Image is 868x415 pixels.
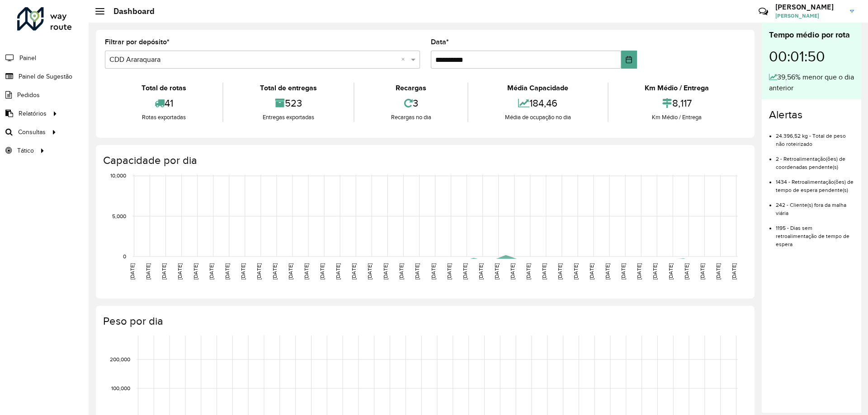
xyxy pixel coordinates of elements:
div: Média de ocupação no dia [471,113,605,122]
text: [DATE] [414,263,420,280]
text: [DATE] [208,263,214,280]
span: Painel de Sugestão [19,72,72,81]
text: 200,000 [110,356,130,362]
span: Painel [19,53,36,63]
div: Média Capacidade [471,83,605,93]
text: [DATE] [541,263,547,280]
div: 184,46 [471,93,605,113]
text: [DATE] [335,263,341,280]
div: Rotas exportadas [107,113,220,122]
text: [DATE] [446,263,452,280]
text: [DATE] [731,263,737,280]
label: Data [431,37,449,47]
li: 1195 - Dias sem retroalimentação de tempo de espera [776,217,854,248]
span: Clear all [401,54,409,65]
div: 41 [107,93,220,113]
text: 10,000 [110,173,126,179]
text: [DATE] [462,263,468,280]
h4: Peso por dia [103,315,745,328]
div: Km Médio / Entrega [611,113,743,122]
text: [DATE] [668,263,674,280]
span: Relatórios [19,109,47,118]
text: [DATE] [494,263,500,280]
text: [DATE] [636,263,642,280]
span: Pedidos [17,90,40,100]
text: [DATE] [699,263,705,280]
div: Tempo médio por rota [769,29,854,41]
text: [DATE] [557,263,563,280]
text: [DATE] [573,263,579,280]
text: [DATE] [525,263,531,280]
span: [PERSON_NAME] [775,12,843,20]
div: 8,117 [611,93,743,113]
text: [DATE] [224,263,230,280]
text: [DATE] [161,263,167,280]
text: [DATE] [620,263,626,280]
div: 3 [357,93,465,113]
text: [DATE] [684,263,689,280]
div: Recargas no dia [357,113,465,122]
text: [DATE] [652,263,658,280]
div: Recargas [357,83,465,93]
text: [DATE] [288,263,293,280]
text: [DATE] [604,263,610,280]
text: [DATE] [367,263,373,280]
h4: Alertas [769,108,854,121]
text: [DATE] [240,263,246,280]
div: 523 [226,93,351,113]
div: Total de rotas [107,83,220,93]
text: [DATE] [193,263,198,280]
text: [DATE] [478,263,484,280]
text: [DATE] [430,263,436,280]
div: 39,56% menor que o dia anterior [769,72,854,93]
text: [DATE] [145,263,151,280]
a: Contato Rápido [754,2,773,21]
text: [DATE] [319,263,325,280]
text: [DATE] [398,263,404,280]
h2: Dashboard [104,6,155,16]
label: Filtrar por depósito [105,37,170,47]
div: Total de entregas [226,83,351,93]
div: Km Médio / Entrega [611,83,743,93]
text: [DATE] [256,263,262,280]
text: [DATE] [129,263,135,280]
text: 0 [123,253,126,259]
text: [DATE] [351,263,357,280]
text: [DATE] [303,263,309,280]
text: [DATE] [382,263,388,280]
text: [DATE] [589,263,594,280]
span: Tático [17,146,34,155]
div: 00:01:50 [769,41,854,72]
text: 100,000 [111,385,130,391]
button: Choose Date [621,51,637,69]
text: 5,000 [112,213,126,219]
li: 242 - Cliente(s) fora da malha viária [776,194,854,217]
h3: [PERSON_NAME] [775,3,843,11]
li: 2 - Retroalimentação(ões) de coordenadas pendente(s) [776,148,854,171]
h4: Capacidade por dia [103,154,745,167]
text: [DATE] [715,263,721,280]
text: [DATE] [272,263,278,280]
text: [DATE] [177,263,183,280]
div: Entregas exportadas [226,113,351,122]
li: 24.396,52 kg - Total de peso não roteirizado [776,125,854,148]
span: Consultas [18,127,46,137]
li: 1434 - Retroalimentação(ões) de tempo de espera pendente(s) [776,171,854,194]
text: [DATE] [509,263,515,280]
